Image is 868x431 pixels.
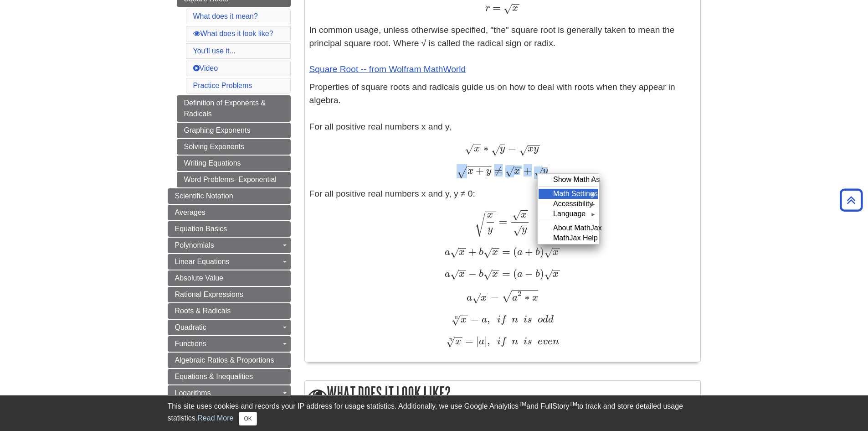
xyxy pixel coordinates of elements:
span: ► [591,190,596,197]
sup: TM [570,401,577,407]
div: This site uses cookies and records your IP address for usage statistics. Additionally, we use Goo... [168,401,701,426]
sup: TM [519,401,526,407]
div: Accessibility [539,199,598,209]
div: Show Math As [539,175,598,185]
div: MathJax Help [539,233,598,243]
div: Language [539,209,598,219]
div: Math Settings [539,189,598,199]
span: ► [591,176,596,183]
div: About MathJax [539,223,598,233]
a: Read More [197,414,233,422]
span: ► [591,210,596,218]
span: ► [591,200,596,208]
button: Close [239,412,257,426]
